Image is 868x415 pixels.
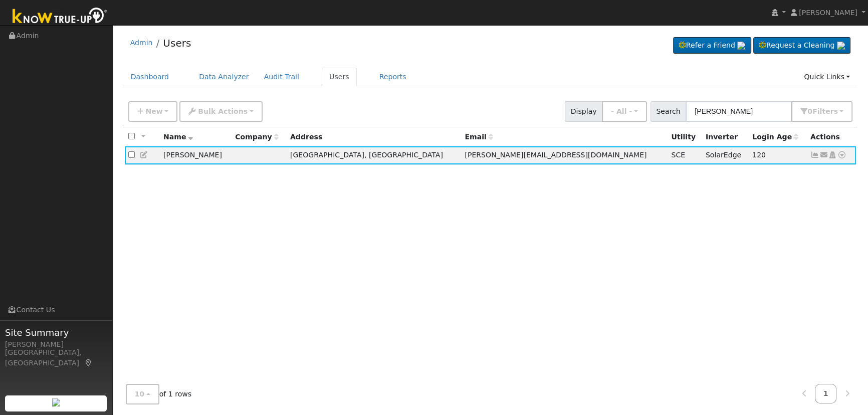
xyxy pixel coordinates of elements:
[810,151,819,159] a: Show Graph
[650,101,686,122] span: Search
[671,132,698,142] div: Utility
[160,146,232,165] td: [PERSON_NAME]
[791,101,852,122] button: 0Filters
[140,151,149,159] a: Edit User
[799,9,857,17] span: [PERSON_NAME]
[8,6,113,28] img: Know True-Up
[815,384,837,403] a: 1
[128,101,178,122] button: New
[752,133,798,141] span: Days since last login
[372,68,414,86] a: Reports
[602,101,647,122] button: - All -
[126,384,159,404] button: 10
[753,37,850,54] a: Request a Cleaning
[287,146,461,165] td: [GEOGRAPHIC_DATA], [GEOGRAPHIC_DATA]
[179,101,262,122] button: Bulk Actions
[191,68,257,86] a: Data Analyzer
[837,42,845,50] img: retrieve
[686,101,792,122] input: Search
[706,132,745,142] div: Inverter
[5,339,107,350] div: [PERSON_NAME]
[145,107,162,115] span: New
[163,37,191,49] a: Users
[565,101,602,122] span: Display
[52,398,60,406] img: retrieve
[465,133,493,141] span: Email
[752,151,766,159] span: 05/04/2025 2:23:22 PM
[671,151,685,159] span: SCE
[5,326,107,339] span: Site Summary
[198,107,248,115] span: Bulk Actions
[5,347,107,368] div: [GEOGRAPHIC_DATA], [GEOGRAPHIC_DATA]
[126,384,192,404] span: of 1 rows
[706,151,741,159] span: SolarEdge
[465,151,646,159] span: [PERSON_NAME][EMAIL_ADDRESS][DOMAIN_NAME]
[819,150,828,160] a: lisa.onyxproperties@gmail.com
[796,68,857,86] a: Quick Links
[123,68,177,86] a: Dashboard
[837,150,846,160] a: Other actions
[833,107,837,115] span: s
[257,68,307,86] a: Audit Trail
[235,133,278,141] span: Company name
[812,107,838,115] span: Filter
[84,359,93,367] a: Map
[322,68,357,86] a: Users
[290,132,458,142] div: Address
[130,39,153,47] a: Admin
[810,132,852,142] div: Actions
[163,133,193,141] span: Name
[828,151,837,159] a: Login As
[737,42,745,50] img: retrieve
[135,390,145,398] span: 10
[673,37,751,54] a: Refer a Friend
